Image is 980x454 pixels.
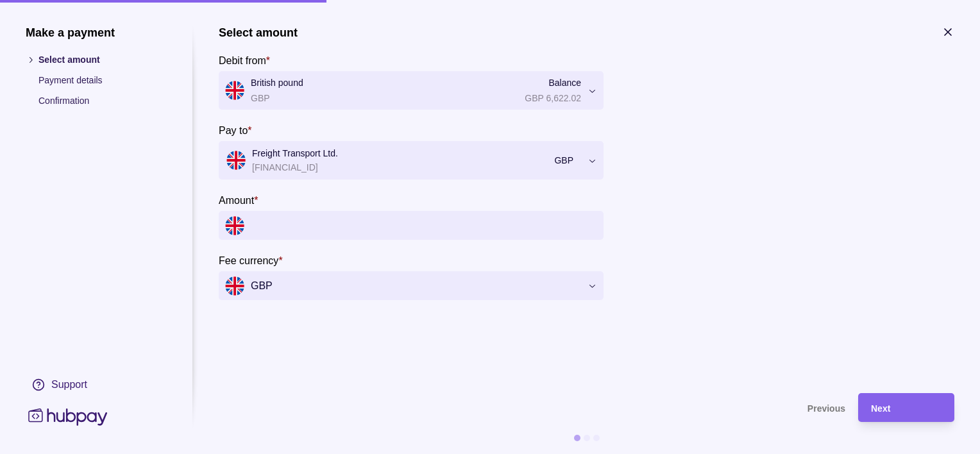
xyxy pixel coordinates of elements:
p: Select amount [38,53,167,67]
div: Support [51,378,87,392]
label: Fee currency [219,253,283,268]
label: Amount [219,192,258,208]
label: Debit from [219,53,270,68]
img: gb [225,216,244,235]
button: Previous [219,393,845,422]
p: Pay to [219,125,248,136]
p: Payment details [38,73,167,87]
h1: Make a payment [26,26,167,40]
button: Next [858,393,954,422]
label: Pay to [219,122,252,138]
p: Fee currency [219,255,278,266]
h1: Select amount [219,26,298,40]
a: Support [26,371,167,398]
input: amount [251,211,597,240]
p: Debit from [219,55,266,66]
span: Next [871,403,890,414]
p: Freight Transport Ltd. [252,146,548,160]
p: Amount [219,195,254,206]
span: Previous [807,403,845,414]
img: gb [226,151,246,170]
p: Confirmation [38,94,167,108]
